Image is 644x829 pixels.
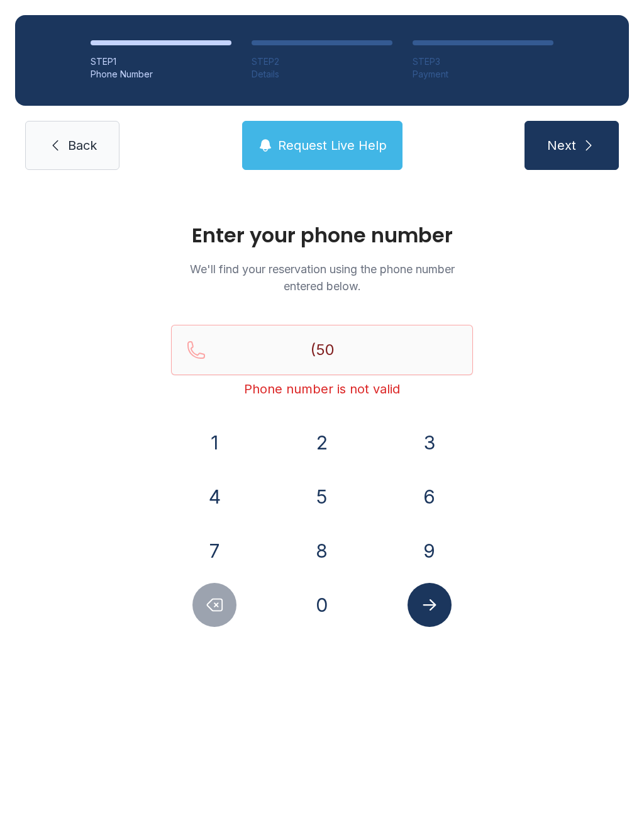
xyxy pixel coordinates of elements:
[171,261,473,295] p: We'll find your reservation using the phone number entered below.
[252,68,392,81] div: Details
[91,55,231,68] div: STEP 1
[300,583,344,627] button: 0
[68,137,97,154] span: Back
[192,420,236,465] button: 1
[413,68,553,81] div: Payment
[408,475,452,519] button: 6
[408,420,452,465] button: 3
[278,137,387,154] span: Request Live Help
[300,475,344,519] button: 5
[252,55,392,68] div: STEP 2
[91,68,231,81] div: Phone Number
[300,529,344,573] button: 8
[408,583,452,627] button: Submit lookup form
[192,475,236,519] button: 4
[300,420,344,465] button: 2
[192,529,236,573] button: 7
[413,55,553,68] div: STEP 3
[171,225,473,245] h1: Enter your phone number
[192,583,236,627] button: Delete number
[408,529,452,573] button: 9
[171,325,473,375] input: Reservation phone number
[547,137,576,154] span: Next
[171,380,473,398] div: Phone number is not valid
